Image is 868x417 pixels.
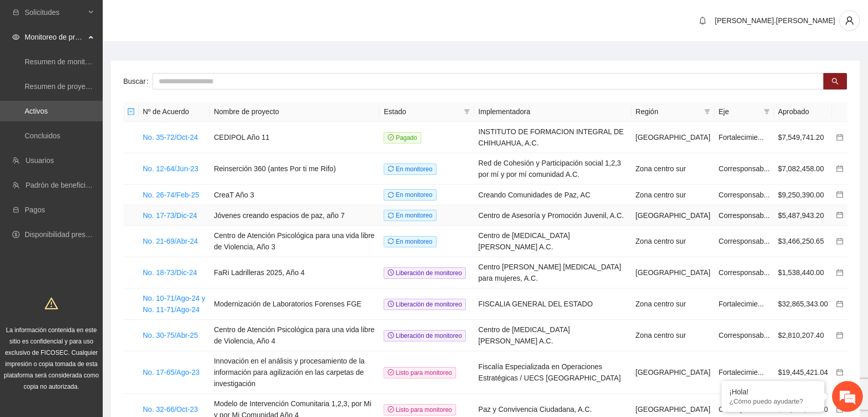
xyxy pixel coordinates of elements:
span: user [840,16,859,25]
td: CreaT Año 3 [210,185,380,205]
span: filter [464,108,470,115]
td: $7,549,741.20 [774,122,832,153]
span: Corresponsab... [719,405,770,413]
span: Corresponsab... [719,211,770,220]
td: $2,810,207.40 [774,320,832,351]
span: eye [12,33,20,41]
td: $7,082,458.00 [774,153,832,185]
a: Disponibilidad presupuestal [25,230,112,239]
p: ¿Cómo puedo ayudarte? [729,397,817,405]
span: check-circle [388,406,394,412]
a: Resumen de proyectos aprobados [25,82,135,90]
span: En monitoreo [384,210,437,221]
span: Corresponsab... [719,268,770,277]
a: Usuarios [26,156,54,165]
td: FISCALIA GENERAL DEL ESTADO [474,288,631,320]
td: Fiscalía Especializada en Operaciones Estratégicas / UECS [GEOGRAPHIC_DATA] [474,351,631,394]
span: Listo para monitoreo [384,367,456,378]
span: check-circle [388,134,394,140]
span: calendar [836,300,843,307]
td: Centro de Atención Psicológica para una vida libre de Violencia, Año 3 [210,226,380,257]
a: No. 18-73/Dic-24 [143,268,197,277]
td: Centro de Atención Psicológica para una vida libre de Violencia, Año 4 [210,320,380,351]
span: warning [45,297,58,310]
a: calendar [836,133,843,141]
span: calendar [836,211,843,219]
td: Red de Cohesión y Participación social 1,2,3 por mí y por mí comunidad A.C. [474,153,631,185]
span: check-circle [388,369,394,375]
span: Corresponsab... [719,191,770,199]
a: calendar [836,331,843,339]
td: Zona centro sur [631,226,714,257]
span: Fortalecimie... [719,133,764,141]
span: [PERSON_NAME].[PERSON_NAME] [715,16,835,25]
a: Resumen de monitoreo [25,58,100,66]
span: minus-square [127,108,135,115]
td: Centro [PERSON_NAME] [MEDICAL_DATA] para mujeres, A.C. [474,257,631,288]
td: Zona centro sur [631,153,714,185]
td: Modernización de Laboratorios Forenses FGE [210,288,380,320]
td: Centro de [MEDICAL_DATA] [PERSON_NAME] A.C. [474,226,631,257]
td: $19,445,421.04 [774,351,832,394]
span: filter [704,108,710,115]
span: clock-circle [388,269,394,276]
a: No. 32-66/Oct-23 [143,405,198,413]
td: Zona centro sur [631,320,714,351]
a: No. 26-74/Feb-25 [143,191,199,199]
td: Zona centro sur [631,185,714,205]
a: Pagos [25,206,45,214]
td: $3,466,250.65 [774,226,832,257]
a: Concluidos [25,132,60,140]
span: Corresponsab... [719,165,770,173]
td: Innovación en el análisis y procesamiento de la información para agilización en las carpetas de i... [210,351,380,394]
td: Reinserción 360 (antes Por ti me Rifo) [210,153,380,185]
a: calendar [836,300,843,308]
td: $9,250,390.00 [774,185,832,205]
span: En monitoreo [384,164,437,175]
td: Creando Comunidades de Paz, AC [474,185,631,205]
a: No. 30-75/Abr-25 [143,331,198,339]
span: Pagado [384,132,421,143]
a: No. 17-73/Dic-24 [143,211,197,220]
span: Región [635,106,700,117]
span: calendar [836,165,843,172]
span: Fortalecimie... [719,368,764,376]
th: Nombre de proyecto [210,102,380,122]
div: ¡Hola! [729,388,817,396]
span: sync [388,212,394,219]
td: Jóvenes creando espacios de paz, año 7 [210,205,380,226]
a: No. 10-71/Ago-24 y No. 11-71/Ago-24 [143,294,205,314]
td: [GEOGRAPHIC_DATA] [631,257,714,288]
span: Corresponsab... [719,237,770,245]
span: Liberación de monitoreo [384,299,466,310]
td: $1,538,440.00 [774,257,832,288]
span: bell [695,16,710,25]
td: Centro de Asesoría y Promoción Juvenil, A.C. [474,205,631,226]
a: No. 17-65/Ago-23 [143,368,200,376]
span: search [832,78,839,86]
span: clock-circle [388,301,394,307]
span: calendar [836,269,843,276]
label: Buscar [123,73,153,89]
span: filter [762,104,772,119]
span: Estado [384,106,460,117]
th: Implementadora [474,102,631,122]
a: calendar [836,268,843,277]
span: calendar [836,238,843,245]
span: Listo para monitoreo [384,404,456,415]
span: clock-circle [388,332,394,338]
span: La información contenida en este sitio es confidencial y para uso exclusivo de FICOSEC. Cualquier... [4,327,99,390]
span: En monitoreo [384,236,437,247]
span: filter [764,108,770,115]
td: Zona centro sur [631,288,714,320]
th: Nº de Acuerdo [139,102,210,122]
td: [GEOGRAPHIC_DATA] [631,205,714,226]
span: Fortalecimie... [719,300,764,308]
span: filter [462,104,472,119]
th: Aprobado [774,102,832,122]
a: calendar [836,237,843,245]
span: Eje [719,106,760,117]
span: Corresponsab... [719,331,770,339]
td: INSTITUTO DE FORMACION INTEGRAL DE CHIHUAHUA, A.C. [474,122,631,153]
td: [GEOGRAPHIC_DATA] [631,122,714,153]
